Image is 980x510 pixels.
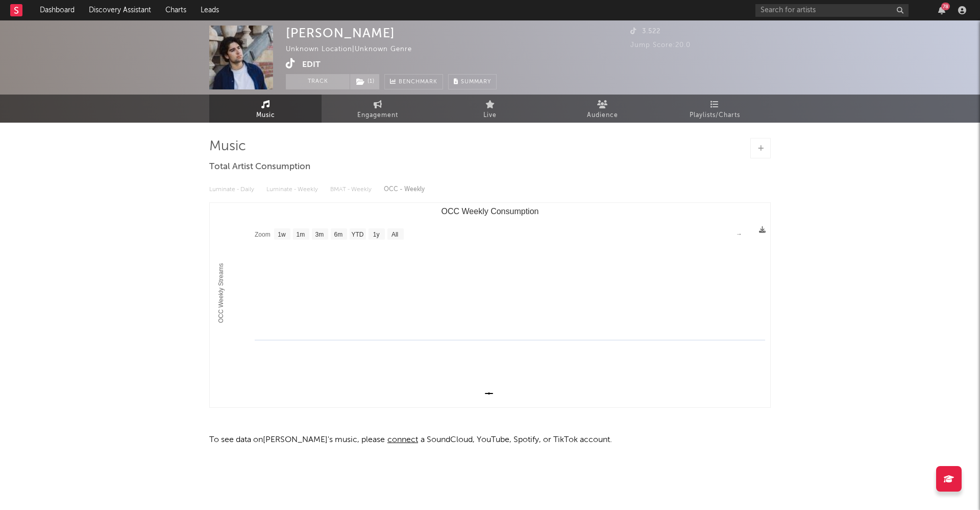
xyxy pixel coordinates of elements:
span: Music [256,109,275,122]
span: Engagement [357,109,398,122]
a: Playlists/Charts [658,95,771,123]
span: ( 1 ) [350,74,380,89]
span: Live [483,109,497,122]
a: Engagement [322,95,434,123]
text: 6m [334,231,343,238]
text: YTD [351,231,363,238]
input: Search for artists [755,4,909,17]
button: 78 [938,6,945,14]
div: 78 [941,3,950,10]
span: Playlists/Charts [690,109,740,122]
a: Benchmark [384,74,443,89]
div: Unknown Location | Unknown Genre [286,43,424,56]
a: Audience [546,95,658,123]
text: Zoom [255,231,271,238]
a: Music [209,95,322,123]
div: [PERSON_NAME] [286,26,395,40]
span: Benchmark [399,76,437,88]
text: 1m [297,231,305,238]
text: All [391,231,398,238]
text: 1y [373,231,380,238]
text: OCC Weekly Consumption [442,207,539,216]
text: → [736,230,742,238]
text: 1w [278,231,286,238]
button: Track [286,74,350,89]
span: Total Artist Consumption [209,161,310,173]
svg: OCC Weekly Consumption [210,203,770,407]
text: 3m [315,231,324,238]
button: Edit [302,58,321,71]
button: Summary [448,74,497,89]
button: (1) [350,74,379,89]
span: 3.522 [630,28,660,35]
span: Jump Score: 20.0 [630,42,691,49]
span: connect [385,436,421,444]
p: To see data on [PERSON_NAME] 's music, please a SoundCloud, YouTube, Spotify, or TikTok account. [209,434,771,446]
a: Live [434,95,546,123]
span: Summary [461,79,491,85]
span: Audience [587,109,618,122]
text: OCC Weekly Streams [217,263,225,323]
